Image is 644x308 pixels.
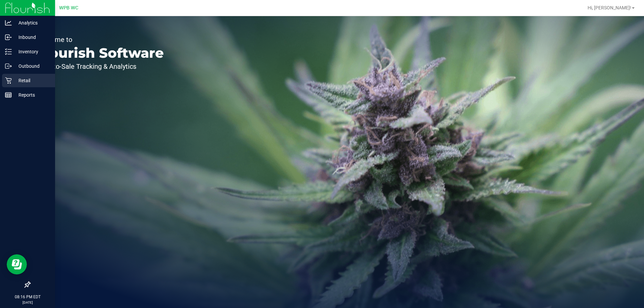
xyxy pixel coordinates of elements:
[588,5,631,10] span: Hi, [PERSON_NAME]!
[36,36,164,43] p: Welcome to
[12,19,52,27] p: Analytics
[3,300,52,305] p: [DATE]
[36,63,164,70] p: Seed-to-Sale Tracking & Analytics
[5,63,12,69] inline-svg: Outbound
[12,33,52,41] p: Inbound
[12,76,52,85] p: Retail
[7,254,27,274] iframe: Resource center
[12,91,52,99] p: Reports
[36,46,164,60] p: Flourish Software
[5,19,12,26] inline-svg: Analytics
[59,5,78,11] span: WPB WC
[5,48,12,55] inline-svg: Inventory
[5,77,12,84] inline-svg: Retail
[5,92,12,98] inline-svg: Reports
[5,34,12,41] inline-svg: Inbound
[12,48,52,56] p: Inventory
[12,62,52,70] p: Outbound
[3,294,52,300] p: 08:16 PM EDT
